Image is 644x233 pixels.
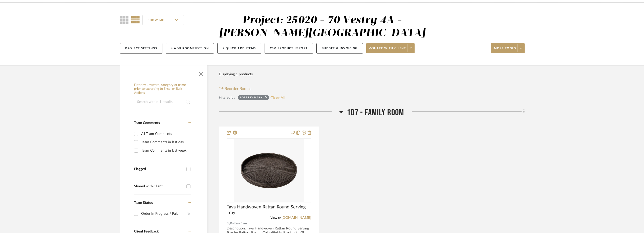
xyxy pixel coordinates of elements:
[134,201,153,205] span: Team Status
[270,216,282,219] span: View on
[219,86,251,92] button: Reorder Rooms
[347,107,404,118] span: 107 - Family Room
[265,43,313,53] button: CSV Product Import
[196,68,206,78] button: Close
[225,86,251,92] span: Reorder Rooms
[217,43,261,53] button: + Quick Add Items
[141,138,190,146] div: Team Comments in last day
[219,15,426,39] div: Project: 25020 - 70 Vestry 4A - [PERSON_NAME][GEOGRAPHIC_DATA]
[120,43,162,53] button: Project Settings
[369,46,406,54] span: Share with client
[141,130,190,138] div: All Team Comments
[282,216,311,220] a: [DOMAIN_NAME]
[227,204,311,216] span: Tava Handwoven Rattan Round Serving Tray
[270,94,285,101] button: Clear All
[134,184,184,189] div: Shared with Client
[141,210,187,218] div: Order In Progress / Paid In Full w/ Freight, No Balance due
[227,221,230,226] span: By
[134,97,193,107] input: Search within 1 results
[491,43,525,53] button: More tools
[240,96,263,101] div: Pottery Barn
[494,46,516,54] span: More tools
[234,139,304,202] img: Tava Handwoven Rattan Round Serving Tray
[219,69,253,79] div: Displaying 1 products
[134,83,193,95] h6: Filter by keyword, category or name prior to exporting to Excel or Bulk Actions
[134,167,184,171] div: Flagged
[219,95,235,100] div: Filtered by
[316,43,363,53] button: Budget & Invoicing
[227,139,311,203] div: 0
[230,221,247,226] span: Pottery Barn
[134,121,160,125] span: Team Comments
[166,43,214,53] button: + Add Room/Section
[141,147,190,155] div: Team Comments in last week
[187,210,190,218] div: (1)
[366,43,415,53] button: Share with client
